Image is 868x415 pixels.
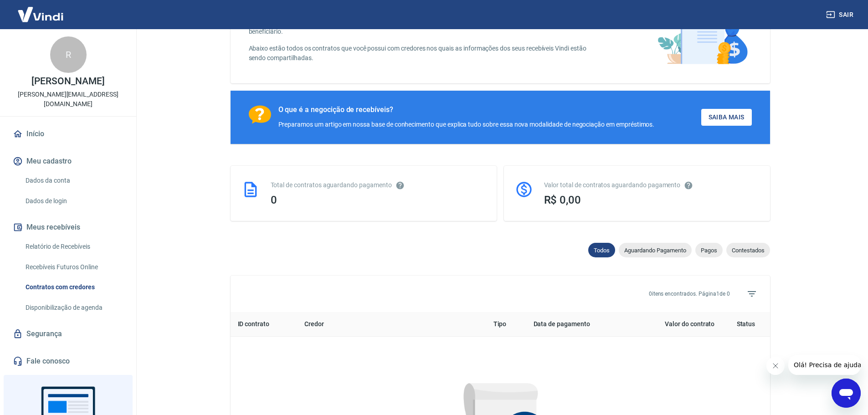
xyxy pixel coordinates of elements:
[271,180,486,190] div: Total de contratos aguardando pagamento
[695,247,723,254] span: Pagos
[22,298,125,317] a: Disponibilização de agenda
[619,247,692,254] span: Aguardando Pagamento
[22,278,125,297] a: Contratos com credores
[544,180,759,190] div: Valor total de contratos aguardando pagamento
[695,243,723,257] div: Pagos
[11,124,125,144] a: Início
[11,151,125,171] button: Meu cadastro
[722,312,770,337] th: Status
[278,105,655,114] div: O que é a negocição de recebíveis?
[11,217,125,237] button: Meus recebíveis
[619,243,692,257] div: Aguardando Pagamento
[278,120,655,129] div: Preparamos um artigo em nossa base de conhecimento que explica tudo sobre essa nova modalidade de...
[701,109,752,126] a: Saiba Mais
[788,355,861,375] iframe: Mensagem da empresa
[11,324,125,344] a: Segurança
[22,258,125,277] a: Recebíveis Futuros Online
[249,105,271,124] img: Ícone com um ponto de interrogação.
[629,312,722,337] th: Valor do contrato
[297,312,486,337] th: Credor
[231,312,298,337] th: ID contrato
[11,0,70,28] img: Vindi
[22,171,125,190] a: Dados da conta
[486,312,526,337] th: Tipo
[726,247,770,254] span: Contestados
[395,181,405,190] svg: Esses contratos não se referem à Vindi, mas sim a outras instituições.
[684,181,693,190] svg: O valor comprometido não se refere a pagamentos pendentes na Vindi e sim como garantia a outras i...
[832,379,861,408] iframe: Botão para abrir a janela de mensagens
[31,77,104,86] p: [PERSON_NAME]
[249,44,601,63] p: Abaixo estão todos os contratos que você possui com credores nos quais as informações dos seus re...
[741,283,763,305] span: Filtros
[22,192,125,210] a: Dados de login
[271,194,486,206] div: 0
[588,247,615,254] span: Todos
[766,357,785,375] iframe: Fechar mensagem
[649,290,730,298] p: 0 itens encontrados. Página 1 de 0
[544,194,581,206] span: R$ 0,00
[726,243,770,257] div: Contestados
[50,36,87,73] div: R
[526,312,629,337] th: Data de pagamento
[22,237,125,256] a: Relatório de Recebíveis
[7,90,129,109] p: [PERSON_NAME][EMAIL_ADDRESS][DOMAIN_NAME]
[824,6,857,23] button: Sair
[11,351,125,371] a: Fale conosco
[5,6,77,14] span: Olá! Precisa de ajuda?
[588,243,615,257] div: Todos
